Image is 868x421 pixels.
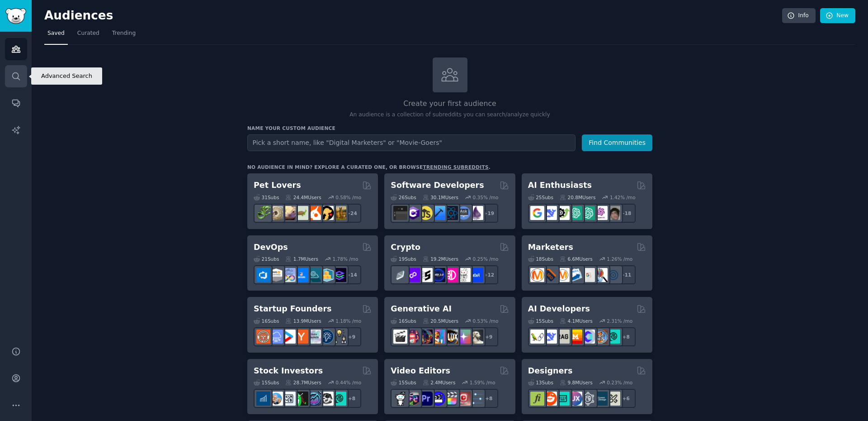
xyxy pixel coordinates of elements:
[391,303,452,315] h2: Generative AI
[342,265,361,284] div: + 14
[391,379,416,386] div: 15 Sub s
[307,392,321,406] img: StocksAndTrading
[431,268,445,282] img: web3
[269,206,283,220] img: ballpython
[247,111,652,119] p: An audience is a collection of subreddits you can search/analyze quickly
[294,206,308,220] img: turtle
[543,206,557,220] img: DeepSeek
[607,379,632,386] div: 0.23 % /mo
[469,206,483,220] img: elixir
[568,330,582,344] img: MistralAI
[560,318,593,324] div: 4.1M Users
[444,330,458,344] img: FluxAI
[543,268,557,282] img: bigseo
[568,268,582,282] img: Emailmarketing
[247,98,652,110] h2: Create your first audience
[419,392,433,406] img: premiere
[254,194,279,201] div: 31 Sub s
[247,164,491,170] div: No audience in mind? Explore a curated one, or browse .
[254,303,331,315] h2: Startup Founders
[581,392,595,406] img: userexperience
[581,330,595,344] img: OpenSourceAI
[606,330,620,344] img: AIDevelopersSociety
[457,392,471,406] img: Youtubevideo
[444,206,458,220] img: reactnative
[582,134,652,151] button: Find Communities
[269,268,283,282] img: AWS_Certified_Experts
[333,256,359,262] div: 1.78 % /mo
[406,330,420,344] img: dalle2
[469,392,483,406] img: postproduction
[332,206,346,220] img: dogbreed
[782,8,816,24] a: Info
[528,303,590,315] h2: AI Developers
[423,318,458,324] div: 20.5M Users
[112,29,136,38] span: Trending
[556,206,570,220] img: AItoolsCatalog
[543,392,557,406] img: logodesign
[342,204,361,223] div: + 24
[294,330,308,344] img: ycombinator
[285,318,321,324] div: 13.9M Users
[423,256,458,262] div: 19.2M Users
[256,268,270,282] img: azuredevops
[256,330,270,344] img: EntrepreneurRideAlong
[391,365,450,377] h2: Video Editors
[610,194,636,201] div: 1.42 % /mo
[254,242,288,253] h2: DevOps
[294,392,308,406] img: Trading
[391,194,416,201] div: 26 Sub s
[581,206,595,220] img: chatgpt_prompts_
[479,327,498,346] div: + 9
[307,268,321,282] img: platformengineering
[335,379,361,386] div: 0.44 % /mo
[444,392,458,406] img: finalcutpro
[320,268,334,282] img: aws_cdk
[406,268,420,282] img: 0xPolygon
[528,194,553,201] div: 25 Sub s
[285,194,321,201] div: 24.4M Users
[393,392,407,406] img: gopro
[556,330,570,344] img: Rag
[479,389,498,408] div: + 8
[560,256,593,262] div: 6.6M Users
[457,206,471,220] img: AskComputerScience
[607,318,632,324] div: 2.31 % /mo
[473,194,499,201] div: 0.35 % /mo
[606,268,620,282] img: OnlineMarketing
[282,330,296,344] img: startup
[44,26,68,45] a: Saved
[74,26,103,45] a: Curated
[393,268,407,282] img: ethfinance
[282,268,296,282] img: Docker_DevOps
[617,265,636,284] div: + 11
[617,204,636,223] div: + 18
[607,256,632,262] div: 1.26 % /mo
[282,392,296,406] img: Forex
[256,206,270,220] img: herpetology
[606,206,620,220] img: ArtificalIntelligence
[256,392,270,406] img: dividends
[5,8,26,24] img: GummySearch logo
[470,379,495,386] div: 1.59 % /mo
[332,330,346,344] img: growmybusiness
[560,379,593,386] div: 9.8M Users
[479,204,498,223] div: + 19
[285,379,321,386] div: 28.7M Users
[528,242,573,253] h2: Marketers
[269,330,283,344] img: SaaS
[530,268,544,282] img: content_marketing
[109,26,139,45] a: Trending
[479,265,498,284] div: + 12
[530,330,544,344] img: LangChain
[431,392,445,406] img: VideoEditors
[820,8,855,24] a: New
[469,330,483,344] img: DreamBooth
[528,365,573,377] h2: Designers
[457,268,471,282] img: CryptoNews
[543,330,557,344] img: DeepSeek
[606,392,620,406] img: UX_Design
[423,379,456,386] div: 2.4M Users
[254,379,279,386] div: 15 Sub s
[320,392,334,406] img: swingtrading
